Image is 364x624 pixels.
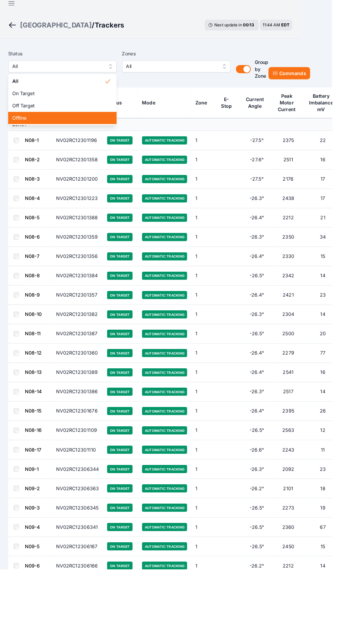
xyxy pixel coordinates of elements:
[13,126,114,133] span: Offline
[13,112,114,120] span: Off Target
[13,99,114,106] span: On Target
[9,66,128,80] button: All
[13,85,114,93] span: All
[13,68,113,77] span: All
[9,81,128,138] div: All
